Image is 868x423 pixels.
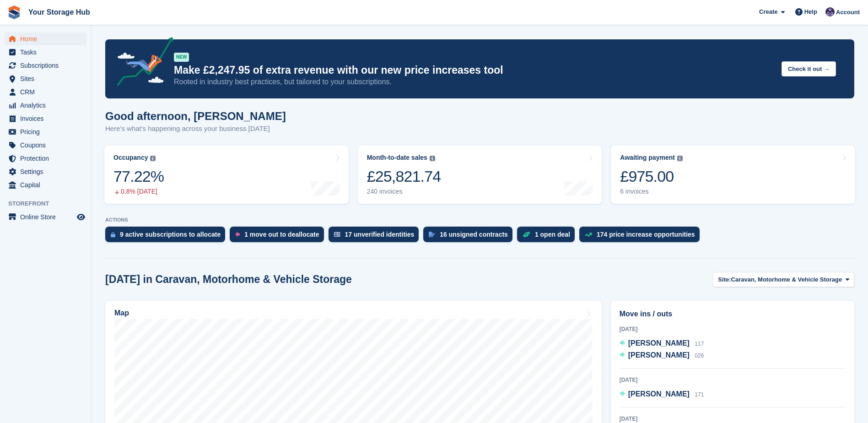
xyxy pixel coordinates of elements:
[114,309,129,317] h2: Map
[429,232,435,237] img: contract_signature_icon-13c848040528278c33f63329250d36e43548de30e8caae1d1a13099fd9432cc5.svg
[230,227,328,247] a: 1 move out to deallocate
[334,232,340,237] img: verify_identity-adf6edd0f0f0b5bbfe63781bf79b02c33cf7c696d77639b501bdc392416b5a36.svg
[20,179,75,191] span: Capital
[20,165,75,178] span: Settings
[20,99,75,112] span: Analytics
[174,77,774,87] p: Rooted in industry best practices, but tailored to your subscriptions.
[20,139,75,152] span: Coupons
[174,53,189,62] div: NEW
[20,33,75,45] span: Home
[620,389,704,401] a: [PERSON_NAME] 171
[620,350,704,362] a: [PERSON_NAME] 026
[174,64,774,77] p: Make £2,247.95 of extra revenue with our new price increases tool
[804,7,817,16] span: Help
[5,33,86,45] a: menu
[20,112,75,125] span: Invoices
[695,341,704,347] span: 117
[628,339,690,347] span: [PERSON_NAME]
[430,156,435,161] img: icon-info-grey-7440780725fd019a000dd9b08b2336e03edf1995a4989e88bcd33f0948082b44.svg
[677,156,683,161] img: icon-info-grey-7440780725fd019a000dd9b08b2336e03edf1995a4989e88bcd33f0948082b44.svg
[20,152,75,165] span: Protection
[620,309,846,320] h2: Move ins / outs
[7,5,21,19] img: stora-icon-8386f47178a22dfd0bd8f6a31ec36ba5ce8667c1dd55bd0f319d3a0aa187defe.svg
[358,146,602,204] a: Month-to-date sales £25,821.74 240 invoices
[244,231,319,238] div: 1 move out to deallocate
[517,227,579,247] a: 1 open deal
[5,46,86,59] a: menu
[5,112,86,125] a: menu
[111,232,115,238] img: active_subscription_to_allocate_icon-d502201f5373d7db506a760aba3b589e785aa758c864c3986d89f69b8ff3...
[579,227,704,247] a: 174 price increase opportunities
[20,125,75,138] span: Pricing
[620,325,846,333] div: [DATE]
[20,72,75,85] span: Sites
[782,61,836,76] button: Check it out →
[235,232,240,237] img: move_outs_to_deallocate_icon-f764333ba52eb49d3ac5e1228854f67142a1ed5810a6f6cc68b1a99e826820c5.svg
[523,231,530,238] img: deal-1b604bf984904fb50ccaf53a9ad4b4a5d6e5aea283cecdc64d6e3604feb123c2.svg
[150,156,156,161] img: icon-info-grey-7440780725fd019a000dd9b08b2336e03edf1995a4989e88bcd33f0948082b44.svg
[105,273,352,286] h2: [DATE] in Caravan, Motorhome & Vehicle Storage
[104,146,349,204] a: Occupancy 77.22% 0.8% [DATE]
[440,231,508,238] div: 16 unsigned contracts
[695,352,704,359] span: 026
[620,338,704,350] a: [PERSON_NAME] 117
[5,152,86,165] a: menu
[345,231,415,238] div: 17 unverified identities
[620,415,846,423] div: [DATE]
[5,86,86,98] a: menu
[105,124,286,134] p: Here's what's happening across your business [DATE]
[611,146,855,204] a: Awaiting payment £975.00 6 invoices
[620,188,683,195] div: 6 invoices
[105,217,854,223] p: ACTIONS
[695,391,704,398] span: 171
[367,167,441,186] div: £25,821.74
[628,390,690,398] span: [PERSON_NAME]
[5,179,86,191] a: menu
[5,139,86,152] a: menu
[25,5,94,20] a: Your Storage Hub
[113,154,148,162] div: Occupancy
[367,154,427,162] div: Month-to-date sales
[329,227,424,247] a: 17 unverified identities
[20,46,75,59] span: Tasks
[120,231,221,238] div: 9 active subscriptions to allocate
[105,227,230,247] a: 9 active subscriptions to allocate
[423,227,517,247] a: 16 unsigned contracts
[713,272,854,287] button: Site: Caravan, Motorhome & Vehicle Storage
[20,211,75,223] span: Online Store
[597,231,695,238] div: 174 price increase opportunities
[628,351,690,359] span: [PERSON_NAME]
[759,7,777,16] span: Create
[620,154,675,162] div: Awaiting payment
[731,275,842,284] span: Caravan, Motorhome & Vehicle Storage
[20,59,75,72] span: Subscriptions
[620,376,846,384] div: [DATE]
[585,233,592,237] img: price_increase_opportunities-93ffe204e8149a01c8c9dc8f82e8f89637d9d84a8eef4429ea346261dce0b2c0.svg
[113,188,164,195] div: 0.8% [DATE]
[825,7,835,16] img: Liam Beddard
[8,199,91,208] span: Storefront
[5,125,86,138] a: menu
[113,167,164,186] div: 77.22%
[5,59,86,72] a: menu
[620,167,683,186] div: £975.00
[367,188,441,195] div: 240 invoices
[836,8,860,17] span: Account
[5,211,86,223] a: menu
[109,37,173,89] img: price-adjustments-announcement-icon-8257ccfd72463d97f412b2fc003d46551f7dbcb40ab6d574587a9cd5c0d94...
[5,165,86,178] a: menu
[5,72,86,85] a: menu
[20,86,75,98] span: CRM
[105,110,286,122] h1: Good afternoon, [PERSON_NAME]
[718,275,731,284] span: Site:
[535,231,570,238] div: 1 open deal
[75,211,86,222] a: Preview store
[5,99,86,112] a: menu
